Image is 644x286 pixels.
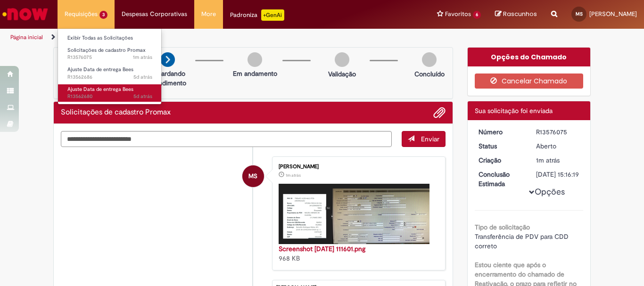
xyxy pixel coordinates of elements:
dt: Conclusão Estimada [471,170,529,188]
p: Aguardando atendimento [145,69,190,88]
ul: Trilhas de página [7,29,422,46]
div: [PERSON_NAME] [279,164,436,170]
span: 5d atrás [133,93,152,100]
span: 1m atrás [286,172,301,178]
span: Transferência de PDV para CDD correto [475,232,570,250]
span: Solicitações de cadastro Promax [67,47,146,54]
time: 24/09/2025 11:51:49 [133,93,152,100]
div: Opções do Chamado [468,48,591,66]
a: Exibir Todas as Solicitações [58,33,162,43]
span: Rascunhos [503,9,537,18]
span: [PERSON_NAME] [589,10,637,18]
time: 29/09/2025 11:16:11 [536,156,560,164]
span: Requisições [65,9,98,19]
p: Validação [328,69,356,79]
div: Padroniza [230,9,284,21]
textarea: Digite sua mensagem aqui... [61,131,392,147]
span: 1m atrás [536,156,560,164]
img: ServiceNow [1,5,50,24]
button: Adicionar anexos [433,106,446,119]
p: +GenAi [261,9,284,21]
div: Milena da Rocha da Silva [242,165,264,187]
a: Aberto R13562680 : Ajuste Data de entrega Bees [58,84,162,102]
div: R13576075 [536,127,580,137]
h2: Solicitações de cadastro Promax Histórico de tíquete [61,108,171,117]
img: img-circle-grey.png [422,52,437,67]
span: MS [248,165,257,188]
span: Ajuste Data de entrega Bees [67,66,133,73]
b: Tipo de solicitação [475,223,530,231]
a: Rascunhos [495,10,537,19]
span: 5d atrás [133,74,152,81]
a: Screenshot [DATE] 111601.png [279,245,365,253]
p: Concluído [414,69,445,79]
span: More [201,9,216,19]
p: Em andamento [233,69,277,78]
dt: Criação [471,155,529,165]
time: 29/09/2025 11:16:08 [286,172,301,178]
img: arrow-next.png [160,52,175,67]
span: R13562686 [67,74,152,81]
button: Enviar [402,131,446,147]
time: 29/09/2025 11:16:16 [133,54,152,61]
span: 6 [473,11,481,19]
div: [DATE] 15:16:19 [536,170,580,179]
ul: Requisições [58,28,162,105]
img: img-circle-grey.png [335,52,349,67]
img: img-circle-grey.png [248,52,262,67]
span: R13562680 [67,93,152,100]
a: Página inicial [10,33,43,41]
div: Aberto [536,141,580,151]
span: 1m atrás [133,54,152,61]
div: 968 KB [279,244,436,263]
time: 24/09/2025 11:52:48 [133,74,152,81]
a: Aberto R13562686 : Ajuste Data de entrega Bees [58,65,162,82]
span: 3 [99,11,107,19]
span: Favoritos [445,9,471,19]
span: Ajuste Data de entrega Bees [67,86,133,93]
span: MS [576,11,583,17]
dt: Número [471,127,529,137]
a: Aberto R13576075 : Solicitações de cadastro Promax [58,45,162,63]
button: Cancelar Chamado [475,74,584,89]
span: Sua solicitação foi enviada [475,106,553,115]
span: Enviar [421,135,439,143]
dt: Status [471,141,529,151]
div: 29/09/2025 11:16:11 [536,155,580,165]
span: R13576075 [67,54,152,61]
span: Despesas Corporativas [122,9,187,19]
